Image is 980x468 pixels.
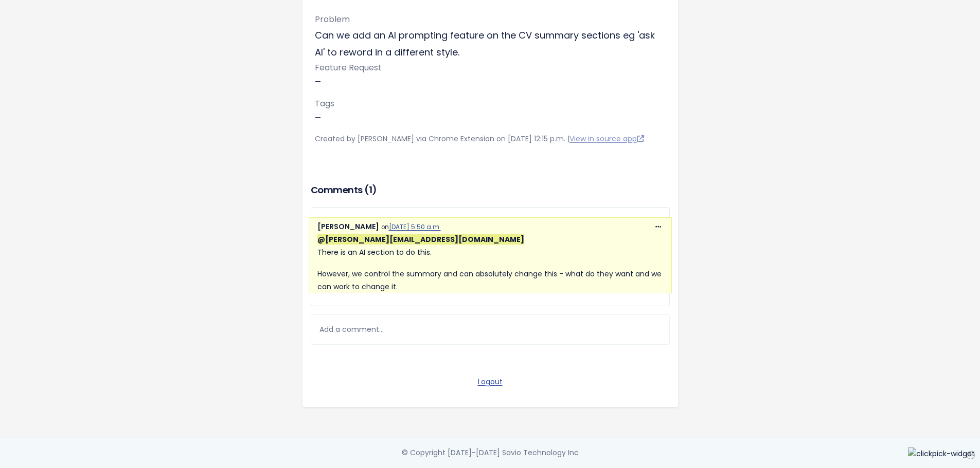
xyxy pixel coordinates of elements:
[311,314,670,345] div: Add a comment...
[315,62,382,73] span: Feature Request
[569,134,644,144] a: View in source app
[317,234,524,245] span: Lyndsay Stanley
[317,233,663,259] p: There is an AI section to do this.
[315,61,666,88] p: —
[315,134,644,144] span: Created by [PERSON_NAME] via Chrome Extension on [DATE] 12:15 p.m. |
[315,98,334,109] span: Tags
[317,221,379,232] span: [PERSON_NAME]
[317,268,663,293] p: However, we control the summary and can absolutely change this - what do they want and we can wor...
[369,183,372,196] span: 1
[315,97,666,124] p: —
[315,13,350,25] span: Problem
[381,223,441,231] span: on
[389,223,441,231] a: [DATE] 5:50 a.m.
[311,183,670,197] h3: Comments ( )
[478,377,503,387] a: Logout
[402,446,579,459] div: © Copyright [DATE]-[DATE] Savio Technology Inc
[315,27,666,61] p: Can we add an AI prompting feature on the CV summary sections eg 'ask AI' to reword in a differen...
